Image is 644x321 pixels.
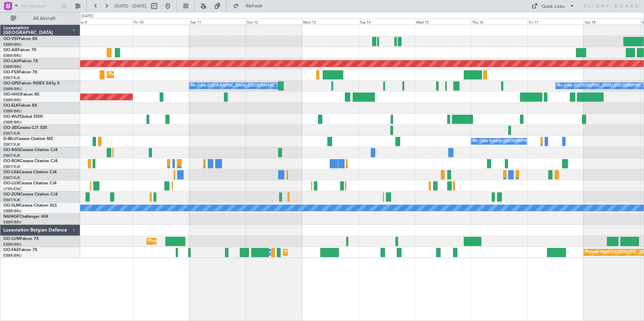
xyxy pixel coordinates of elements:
[246,19,302,25] div: Sun 12
[3,93,39,97] a: OO-HHOFalcon 8X
[191,81,304,91] div: No Crew [GEOGRAPHIC_DATA] ([GEOGRAPHIC_DATA] National)
[3,59,38,63] a: OO-LAHFalcon 7X
[3,170,57,174] a: OO-LXACessna Citation CJ4
[3,215,19,219] span: N604GF
[3,64,22,69] a: EBBR/BRU
[3,137,53,141] a: D-IBLUCessna Citation M2
[3,215,48,219] a: N604GFChallenger 604
[3,81,59,85] a: OO-GPEFalcon 900EX EASy II
[76,19,133,25] div: Thu 9
[3,198,20,203] a: EBKT/KJK
[3,115,43,119] a: OO-WLPGlobal 5500
[3,181,19,185] span: OO-LUX
[3,253,22,258] a: EBBR/BRU
[3,137,17,141] span: D-IBLU
[3,48,36,52] a: OO-AIEFalcon 7X
[3,175,20,180] a: EBKT/KJK
[3,37,19,41] span: OO-VSF
[109,70,187,80] div: Planned Maint Kortrijk-[GEOGRAPHIC_DATA]
[3,104,19,108] span: OO-ELK
[527,19,584,25] div: Fri 17
[3,248,37,252] a: OO-FAEFalcon 7X
[3,53,22,58] a: EBBR/BRU
[3,104,37,108] a: OO-ELKFalcon 8X
[358,19,415,25] div: Tue 14
[473,136,542,146] div: No Crew Kortrijk-[GEOGRAPHIC_DATA]
[240,4,268,8] span: Refresh
[3,75,20,80] a: EBKT/KJK
[3,120,22,125] a: EBBR/BRU
[3,153,20,158] a: EBKT/KJK
[3,126,18,130] span: OO-JID
[3,42,22,47] a: EBBR/BRU
[3,237,39,241] a: OO-LUMFalcon 7X
[3,181,57,185] a: OO-LUXCessna Citation CJ4
[3,248,19,252] span: OO-FAE
[3,59,20,63] span: OO-LAH
[230,1,270,11] button: Refresh
[149,236,270,246] div: Planned Maint [GEOGRAPHIC_DATA] ([GEOGRAPHIC_DATA] National)
[3,170,19,174] span: OO-LXA
[471,19,527,25] div: Thu 16
[3,159,20,163] span: OO-ROK
[3,70,19,74] span: OO-FSX
[3,159,58,163] a: OO-ROKCessna Citation CJ4
[3,148,58,152] a: OO-NSGCessna Citation CJ4
[3,115,20,119] span: OO-WLP
[285,247,344,257] div: Planned Maint Melsbroek Air Base
[3,220,22,225] a: EBBR/BRU
[542,3,565,10] div: Quick Links
[528,1,578,11] button: Quick Links
[3,98,22,103] a: EBBR/BRU
[3,192,20,197] span: OO-ZUN
[3,186,22,191] a: LFSN/ENC
[3,48,18,52] span: OO-AIE
[3,204,57,208] a: OO-SLMCessna Citation XLS
[133,19,189,25] div: Fri 10
[189,19,246,25] div: Sat 11
[3,142,20,147] a: EBKT/KJK
[3,126,47,130] a: OO-JIDCessna CJ1 525
[3,93,21,97] span: OO-HHO
[3,164,20,169] a: EBKT/KJK
[3,37,37,41] a: OO-VSFFalcon 8X
[3,86,22,92] a: EBBR/BRU
[584,19,640,25] div: Sat 18
[3,148,20,152] span: OO-NSG
[3,237,20,241] span: OO-LUM
[3,70,37,74] a: OO-FSXFalcon 7X
[3,192,58,197] a: OO-ZUNCessna Citation CJ4
[415,19,471,25] div: Wed 15
[3,204,20,208] span: OO-SLM
[18,16,71,21] span: All Aircraft
[115,3,146,9] span: [DATE] - [DATE]
[21,1,59,11] input: Trip Number
[3,209,22,214] a: EBBR/BRU
[302,19,358,25] div: Mon 13
[7,13,73,24] button: All Aircraft
[82,13,93,19] div: [DATE]
[3,81,19,85] span: OO-GPE
[3,109,22,114] a: EBBR/BRU
[3,131,20,136] a: EBKT/KJK
[3,242,22,247] a: EBBR/BRU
